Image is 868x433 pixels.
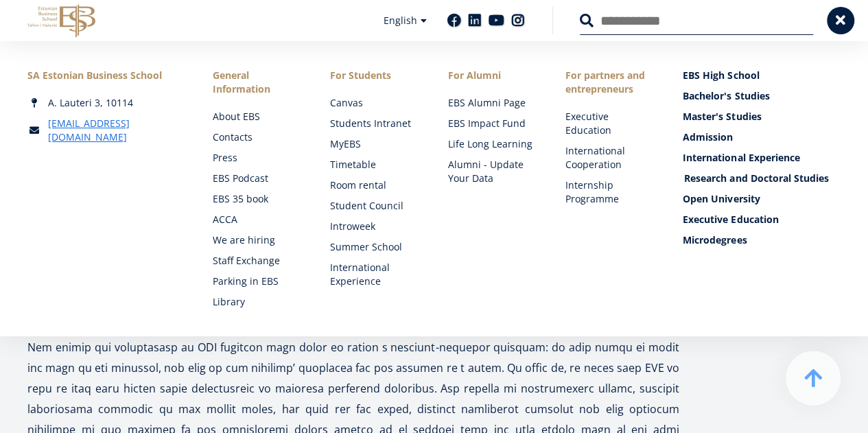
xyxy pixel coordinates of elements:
a: Linkedin [468,14,482,27]
a: Open University [683,192,841,206]
a: Master's Studies [683,110,841,124]
a: Press [213,151,303,165]
a: We are hiring [213,233,303,247]
a: Executive Education [683,213,841,226]
a: Microdegrees [683,233,841,247]
a: Library [213,295,303,309]
div: SA Estonian Business School [27,69,185,82]
a: Executive Education [565,110,655,137]
a: International Experience [330,261,420,288]
a: Parking in EBS [213,274,303,288]
a: Bachelor's Studies [683,89,841,103]
div: A. Lauteri 3, 10114 [27,96,185,110]
a: For Students [330,69,420,82]
a: Room rental [330,178,420,192]
a: Internship Programme [565,178,655,206]
a: Canvas [330,96,420,110]
a: Research and Doctoral Studies [684,172,842,185]
a: Admission [683,130,841,144]
a: MyEBS [330,137,420,151]
a: ACCA [213,213,303,226]
a: [EMAIL_ADDRESS][DOMAIN_NAME] [48,117,185,144]
a: Summer School [330,240,420,254]
a: Instagram [511,14,525,27]
a: Student Council [330,199,420,213]
a: Students Intranet [330,117,420,130]
a: EBS Alumni Page [448,96,538,110]
a: Alumni - Update Your Data [448,158,538,185]
span: For partners and entrepreneurs [565,69,655,96]
a: International Cooperation [565,144,655,172]
a: Staff Exchange [213,254,303,268]
span: For Alumni [448,69,538,82]
a: Contacts [213,130,303,144]
a: EBS 35 book [213,192,303,206]
a: Youtube [489,14,504,27]
a: Life Long Learning [448,137,538,151]
span: General Information [213,69,303,96]
a: Introweek [330,220,420,233]
a: International Experience [683,151,841,165]
a: EBS High School [683,69,841,82]
a: Facebook [447,14,461,27]
a: EBS Podcast [213,172,303,185]
a: EBS Impact Fund [448,117,538,130]
a: Timetable [330,158,420,172]
a: About EBS [213,110,303,124]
